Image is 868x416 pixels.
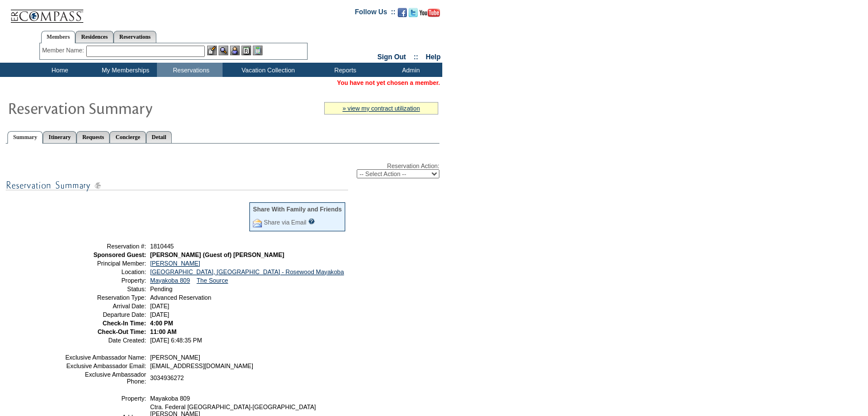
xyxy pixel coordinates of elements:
[150,268,344,275] a: [GEOGRAPHIC_DATA], [GEOGRAPHIC_DATA] - Rosewood Mayakoba
[150,395,190,402] span: Mayakoba 809
[75,31,114,43] a: Residences
[7,96,236,119] img: Reservaton Summary
[355,7,395,21] td: Follow Us ::
[64,268,146,275] td: Location:
[377,63,442,77] td: Admin
[6,178,348,193] img: subTtlResSummary.gif
[146,131,172,143] a: Detail
[253,46,263,55] img: b_calculator.gif
[114,31,156,43] a: Reservations
[110,131,146,143] a: Concierge
[150,320,173,327] span: 4:00 PM
[76,131,110,143] a: Requests
[64,371,146,385] td: Exclusive Ambassador Phone:
[219,46,228,55] img: View
[150,328,176,335] span: 11:00 AM
[398,11,407,18] a: Become our fan on Facebook
[150,251,284,258] span: [PERSON_NAME] (Guest of) [PERSON_NAME]
[398,8,407,17] img: Become our fan on Facebook
[337,79,440,86] span: You have not yet chosen a member.
[150,277,190,284] a: Mayakoba 809
[150,311,169,318] span: [DATE]
[223,63,311,77] td: Vacation Collection
[253,206,342,213] div: Share With Family and Friends
[150,337,202,344] span: [DATE] 6:48:35 PM
[41,31,76,43] a: Members
[6,162,439,178] div: Reservation Action:
[264,219,306,226] a: Share via Email
[64,277,146,284] td: Property:
[64,260,146,267] td: Principal Member:
[150,260,200,267] a: [PERSON_NAME]
[94,251,146,258] strong: Sponsored Guest:
[311,63,377,77] td: Reports
[150,362,253,369] span: [EMAIL_ADDRESS][DOMAIN_NAME]
[43,131,76,143] a: Itinerary
[419,11,440,18] a: Subscribe to our YouTube Channel
[103,320,146,327] strong: Check-In Time:
[419,9,440,17] img: Subscribe to our YouTube Channel
[64,303,146,309] td: Arrival Date:
[91,63,157,77] td: My Memberships
[409,11,418,18] a: Follow us on Twitter
[230,46,240,55] img: Impersonate
[241,46,251,55] img: Reservations
[197,277,228,284] a: The Source
[150,286,172,292] span: Pending
[64,362,146,369] td: Exclusive Ambassador Email:
[409,8,418,17] img: Follow us on Twitter
[207,46,217,55] img: b_edit.gif
[377,53,406,61] a: Sign Out
[64,286,146,292] td: Status:
[64,294,146,301] td: Reservation Type:
[414,53,418,61] span: ::
[64,354,146,361] td: Exclusive Ambassador Name:
[64,337,146,344] td: Date Created:
[7,131,43,144] a: Summary
[64,243,146,250] td: Reservation #:
[308,218,315,225] input: What is this?
[426,53,441,61] a: Help
[26,63,91,77] td: Home
[150,374,184,381] span: 3034936272
[150,243,174,250] span: 1810445
[98,328,146,335] strong: Check-Out Time:
[64,395,146,402] td: Property:
[342,105,420,112] a: » view my contract utilization
[42,46,86,55] div: Member Name:
[64,311,146,318] td: Departure Date:
[157,63,223,77] td: Reservations
[150,303,169,309] span: [DATE]
[150,294,211,301] span: Advanced Reservation
[150,354,200,361] span: [PERSON_NAME]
